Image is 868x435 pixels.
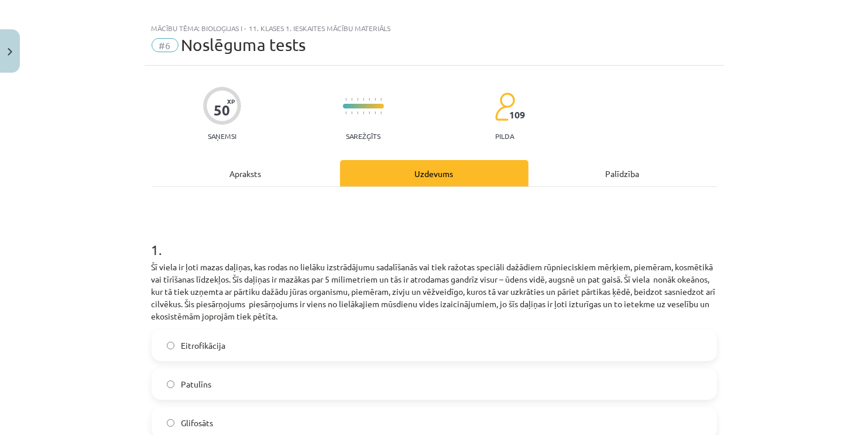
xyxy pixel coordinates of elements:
img: icon-short-line-57e1e144782c952c97e751825c79c345078a6d821885a25fce030b3d8c18986b.svg [363,98,364,101]
img: icon-short-line-57e1e144782c952c97e751825c79c345078a6d821885a25fce030b3d8c18986b.svg [345,98,346,101]
p: Sarežģīts [346,132,380,140]
img: icon-short-line-57e1e144782c952c97e751825c79c345078a6d821885a25fce030b3d8c18986b.svg [363,111,364,114]
img: icon-short-line-57e1e144782c952c97e751825c79c345078a6d821885a25fce030b3d8c18986b.svg [380,111,382,114]
img: icon-short-line-57e1e144782c952c97e751825c79c345078a6d821885a25fce030b3d8c18986b.svg [375,98,376,101]
img: icon-short-line-57e1e144782c952c97e751825c79c345078a6d821885a25fce030b3d8c18986b.svg [345,111,346,114]
img: icon-short-line-57e1e144782c952c97e751825c79c345078a6d821885a25fce030b3d8c18986b.svg [369,98,370,101]
h1: 1 . [152,221,717,257]
img: icon-short-line-57e1e144782c952c97e751825c79c345078a6d821885a25fce030b3d8c18986b.svg [357,111,358,114]
span: Patulīns [181,378,212,390]
span: Glifosāts [181,417,214,429]
div: 50 [214,102,230,118]
p: Saņemsi [203,132,241,140]
img: icon-short-line-57e1e144782c952c97e751825c79c345078a6d821885a25fce030b3d8c18986b.svg [357,98,358,101]
img: icon-short-line-57e1e144782c952c97e751825c79c345078a6d821885a25fce030b3d8c18986b.svg [375,111,376,114]
div: Uzdevums [340,160,529,186]
p: Šī viela ir ļoti mazas daļiņas, kas rodas no lielāku izstrādājumu sadalīšanās vai tiek ražotas sp... [152,261,717,322]
div: Mācību tēma: Bioloģijas i - 11. klases 1. ieskaites mācību materiāls [152,24,717,32]
div: Apraksts [152,160,340,186]
input: Eitrofikācija [167,342,174,349]
input: Glifosāts [167,419,174,427]
img: icon-short-line-57e1e144782c952c97e751825c79c345078a6d821885a25fce030b3d8c18986b.svg [351,111,352,114]
span: Eitrofikācija [181,339,226,352]
span: Noslēguma tests [181,35,306,55]
img: icon-short-line-57e1e144782c952c97e751825c79c345078a6d821885a25fce030b3d8c18986b.svg [369,111,370,114]
img: icon-short-line-57e1e144782c952c97e751825c79c345078a6d821885a25fce030b3d8c18986b.svg [380,98,382,101]
img: students-c634bb4e5e11cddfef0936a35e636f08e4e9abd3cc4e673bd6f9a4125e45ecb1.svg [495,92,515,121]
input: Patulīns [167,380,174,388]
img: icon-close-lesson-0947bae3869378f0d4975bcd49f059093ad1ed9edebbc8119c70593378902aed.svg [8,48,12,56]
span: XP [227,98,235,104]
p: pilda [495,132,514,140]
img: icon-short-line-57e1e144782c952c97e751825c79c345078a6d821885a25fce030b3d8c18986b.svg [351,98,352,101]
span: #6 [152,38,179,52]
span: 109 [509,110,525,120]
div: Palīdzība [529,160,717,186]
